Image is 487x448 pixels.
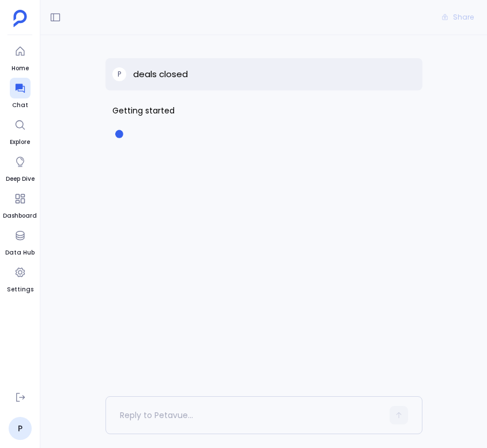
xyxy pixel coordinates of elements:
[9,417,32,440] a: P
[133,67,188,81] p: deals closed
[10,41,31,73] a: Home
[7,285,33,294] span: Settings
[13,10,27,27] img: petavue logo
[3,211,37,221] span: Dashboard
[3,188,37,221] a: Dashboard
[10,115,31,147] a: Explore
[10,64,31,73] span: Home
[6,174,35,184] span: Deep Dive
[5,248,35,257] span: Data Hub
[10,138,31,147] span: Explore
[112,102,416,119] span: Getting started
[5,225,35,257] a: Data Hub
[7,262,33,294] a: Settings
[6,151,35,184] a: Deep Dive
[118,70,121,79] span: P
[10,101,31,110] span: Chat
[10,78,31,110] a: Chat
